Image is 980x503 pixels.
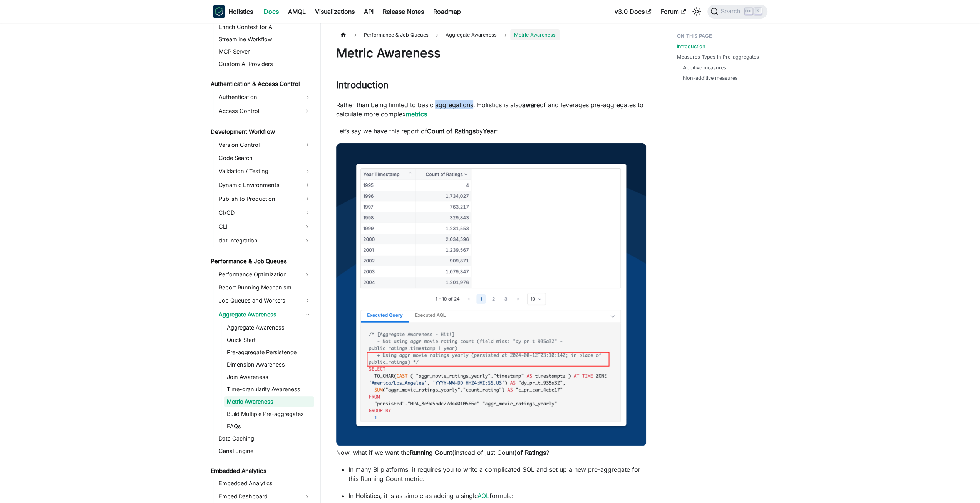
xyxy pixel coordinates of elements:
[677,43,705,50] a: Introduction
[336,79,646,94] h2: Introduction
[208,466,314,476] a: Embedded Analytics
[216,46,314,57] a: MCP Server
[348,491,646,500] p: In Holistics, it is as simple as adding a single formula:
[336,143,646,446] img: Highlights - Metric Awareness
[213,5,225,18] img: Holistics
[224,384,314,395] a: Time-granularity Awareness
[216,308,314,321] a: Aggregate Awareness
[510,29,560,40] span: Metric Awareness
[216,490,300,503] a: Embed Dashboard
[310,5,359,18] a: Visualizations
[300,268,314,281] button: Expand sidebar category 'Performance Optimization'
[283,5,310,18] a: AMQL
[216,268,300,281] a: Performance Optimization
[216,478,314,489] a: Embedded Analytics
[216,22,314,32] a: Enrich Context for AI
[348,465,646,483] p: In many BI platforms, it requires you to write a complicated SQL and set up a new pre-aggregate f...
[216,34,314,45] a: Streamline Workflow
[224,372,314,382] a: Join Awareness
[259,5,283,18] a: Docs
[336,100,646,119] p: Rather than being limited to basic aggregations, Holistics is also of and leverages pre-aggregate...
[477,492,489,500] a: AQL
[228,7,253,16] b: Holistics
[378,5,429,18] a: Release Notes
[216,282,314,293] a: Report Running Mechanism
[359,5,378,18] a: API
[205,23,321,503] nav: Docs sidebar
[216,91,314,103] a: Authentication
[224,347,314,358] a: Pre-aggregate Persistence
[683,74,738,82] a: Non-additive measures
[224,322,314,333] a: Aggregate Awareness
[754,8,762,15] kbd: K
[216,153,314,163] a: Code Search
[429,5,466,18] a: Roadmap
[216,193,314,205] a: Publish to Production
[213,5,253,18] a: HolisticsHolistics
[216,220,300,233] a: CLI
[483,127,496,135] strong: Year
[224,335,314,345] a: Quick Start
[208,126,314,137] a: Development Workflow
[216,446,314,456] a: Canal Engine
[216,165,314,177] a: Validation / Testing
[427,127,476,135] strong: Count of Ratings
[216,433,314,444] a: Data Caching
[216,207,314,219] a: CI/CD
[656,5,690,18] a: Forum
[610,5,656,18] a: v3.0 Docs
[360,29,432,40] span: Performance & Job Queues
[208,256,314,267] a: Performance & Job Queues
[677,53,759,61] a: Measures Types in Pre-aggregates
[216,294,314,307] a: Job Queues and Workers
[216,105,300,117] a: Access Control
[690,5,703,18] button: Switch between dark and light mode (currently light mode)
[522,101,540,109] strong: aware
[336,45,646,61] h1: Metric Awareness
[410,449,452,456] strong: Running Count
[216,234,300,247] a: dbt Integration
[224,359,314,370] a: Dimension Awareness
[216,179,314,191] a: Dynamic Environments
[216,59,314,69] a: Custom AI Providers
[300,105,314,117] button: Expand sidebar category 'Access Control'
[718,8,745,15] span: Search
[216,139,314,151] a: Version Control
[208,79,314,89] a: Authentication & Access Control
[442,29,501,40] span: Aggregate Awareness
[683,64,726,71] a: Additive measures
[336,29,351,40] a: Home page
[224,409,314,419] a: Build Multiple Pre-aggregates
[300,220,314,233] button: Expand sidebar category 'CLI'
[707,5,767,19] button: Search (Ctrl+K)
[300,490,314,503] button: Expand sidebar category 'Embed Dashboard'
[336,126,646,136] p: Let’s say we have this report of by :
[517,449,546,456] strong: of Ratings
[336,448,646,457] p: Now, what if we want the (instead of just Count) ?
[224,396,314,407] a: Metric Awareness
[224,421,314,432] a: FAQs
[406,110,427,118] a: metrics
[300,234,314,247] button: Expand sidebar category 'dbt Integration'
[336,29,646,40] nav: Breadcrumbs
